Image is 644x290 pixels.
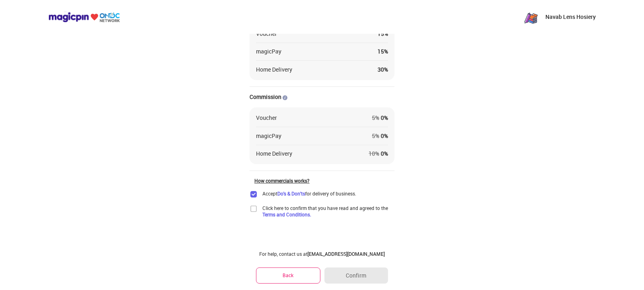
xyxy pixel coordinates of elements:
[256,251,388,257] div: For help, contact us at
[262,211,311,218] a: Terms and Conditions.
[256,47,281,56] div: magicPay
[256,267,320,283] button: Back
[369,150,379,157] span: 10 %
[372,114,388,121] span: 0 %
[250,93,394,101] div: Commission
[262,190,356,197] div: Accept for delivery of business.
[256,150,292,158] div: Home Delivery
[262,205,394,218] span: Click here to confirm that you have read and agreed to the
[324,267,388,284] button: Confirm
[523,9,539,25] img: zN8eeJ7_1yFC7u6ROh_yaNnuSMByXp4ytvKet0ObAKR-3G77a2RQhNqTzPi8_o_OMQ7Yu_PgX43RpeKyGayj_rdr-Pw
[545,13,596,21] p: Navab Lens Hosiery
[250,190,258,198] img: checkbox_purple.ceb64cee.svg
[283,95,287,100] img: AuROenoBPPGMAAAAAElFTkSuQmCC
[369,150,388,157] span: 0 %
[48,12,120,23] img: ondc-logo-new-small.8a59708e.svg
[277,190,305,197] a: Do's & Don'ts
[254,177,394,184] div: How commercials works?
[256,132,281,140] div: magicPay
[372,132,388,140] span: 0 %
[372,132,379,140] span: 5 %
[378,47,388,56] div: 15 %
[372,114,379,121] span: 5 %
[250,205,258,213] img: home-delivery-unchecked-checkbox-icon.f10e6f61.svg
[308,251,385,257] a: [EMAIL_ADDRESS][DOMAIN_NAME]
[256,114,277,122] div: Voucher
